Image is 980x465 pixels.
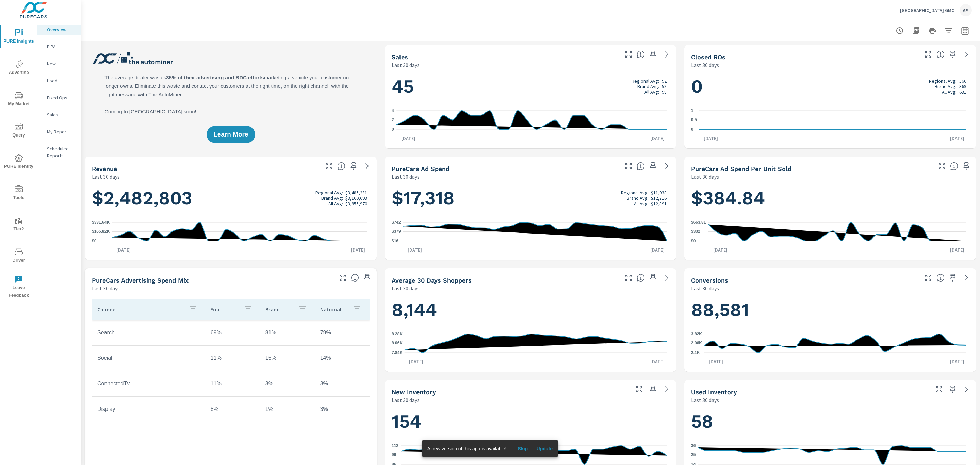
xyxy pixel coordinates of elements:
text: $0 [92,239,97,243]
h5: New Inventory [392,388,436,396]
h1: $384.84 [691,187,969,210]
span: PURE Insights [2,29,35,45]
span: Save this to your personalized report [947,272,958,283]
p: $12,716 [651,195,667,201]
text: 2.96K [691,341,702,346]
span: Skip [514,446,531,452]
p: [DATE] [646,135,669,142]
p: 58 [662,84,667,89]
span: Query [2,123,35,139]
button: Make Fullscreen [923,272,934,283]
h5: PureCars Ad Spend Per Unit Sold [691,165,791,172]
button: Make Fullscreen [923,49,934,60]
button: Skip [512,443,534,454]
text: 36 [691,443,696,448]
text: 1 [691,108,693,113]
p: Last 30 days [92,284,120,292]
p: Last 30 days [691,173,719,181]
text: $663.81 [691,220,706,225]
text: 25 [691,453,696,458]
td: 69% [205,324,260,341]
p: Last 30 days [691,396,719,404]
p: Last 30 days [392,396,420,404]
button: Make Fullscreen [324,161,334,172]
text: 0.5 [691,118,697,123]
p: All Avg: [634,201,649,206]
p: 631 [959,89,966,95]
div: AS [960,4,972,16]
span: The number of dealer-specified goals completed by a visitor. [Source: This data is provided by th... [936,274,945,282]
h5: Average 30 Days Shoppers [392,277,472,284]
p: [DATE] [112,246,135,253]
p: Last 30 days [392,173,420,181]
p: [DATE] [404,358,428,365]
p: [DATE] [346,246,370,253]
text: $0 [691,239,696,243]
button: Print Report [926,24,939,37]
p: Last 30 days [691,61,719,69]
button: Make Fullscreen [337,272,348,283]
h1: 88,581 [691,298,969,321]
p: Last 30 days [92,173,120,181]
p: [DATE] [403,246,427,253]
h5: Revenue [92,165,117,172]
text: $742 [392,220,401,225]
p: Regional Avg: [929,78,957,84]
a: See more details in report [961,272,972,283]
text: 0 [392,127,394,132]
a: See more details in report [661,384,672,395]
p: Regional Avg: [621,190,649,195]
text: 3.82K [691,332,702,336]
p: $3,100,693 [345,195,367,201]
h1: 154 [392,410,670,433]
td: 79% [315,324,370,341]
span: Leave Feedback [2,275,35,300]
p: Fixed Ops [47,94,75,101]
span: Driver [2,248,35,264]
p: [DATE] [945,358,969,365]
a: See more details in report [961,384,972,395]
p: $3,955,970 [345,201,367,206]
span: A new version of this app is available! [427,446,507,451]
span: Average cost of advertising per each vehicle sold at the dealer over the selected date range. The... [950,162,958,170]
p: 98 [662,89,667,95]
span: PURE Identity [2,154,35,171]
button: Learn More [207,126,255,143]
p: Regional Avg: [315,190,343,195]
h5: Sales [392,53,408,61]
p: Sales [47,111,75,118]
span: Tools [2,185,35,202]
td: 3% [315,401,370,418]
p: [DATE] [646,246,669,253]
a: See more details in report [961,49,972,60]
text: $165.82K [92,229,110,234]
text: 8.28K [392,332,403,336]
td: 15% [260,350,315,367]
text: 2.1K [691,350,700,355]
p: [DATE] [646,358,669,365]
div: PIPA [37,42,81,52]
div: nav menu [0,20,37,302]
button: Make Fullscreen [934,384,945,395]
text: $16 [392,239,398,243]
p: [DATE] [708,246,732,253]
p: Brand Avg: [321,195,343,201]
span: Learn More [213,131,248,138]
p: All Avg: [942,89,957,95]
h5: Closed ROs [691,53,725,61]
p: [GEOGRAPHIC_DATA] GMC [900,7,954,13]
p: Brand Avg: [637,84,659,89]
span: My Market [2,91,35,108]
td: ConnectedTv [92,375,205,392]
a: See more details in report [661,49,672,60]
button: "Export Report to PDF" [909,24,923,37]
p: Used [47,77,75,84]
span: Save this to your personalized report [648,161,658,172]
button: Apply Filters [942,24,955,37]
div: New [37,59,81,69]
span: Total cost of media for all PureCars channels for the selected dealership group over the selected... [637,162,645,170]
text: 4 [392,108,394,113]
p: Last 30 days [392,61,420,69]
p: Channel [97,306,183,313]
div: Overview [37,25,81,35]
